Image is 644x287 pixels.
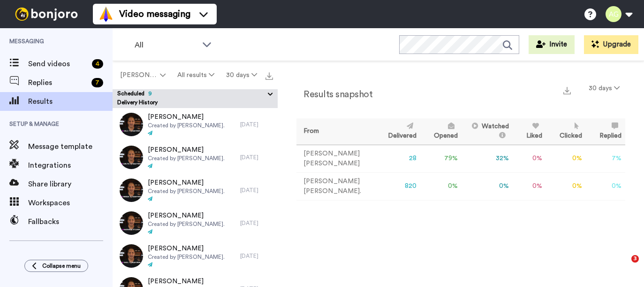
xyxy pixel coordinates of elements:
span: 3 [631,255,639,263]
span: Integrations [28,160,113,171]
img: export.svg [563,87,571,94]
th: From [296,118,375,145]
td: 79 % [420,145,462,172]
a: [PERSON_NAME]Created by [PERSON_NAME].[DATE] [113,174,278,207]
img: vm-color.svg [98,7,114,22]
td: 0 % [513,172,546,200]
span: [PERSON_NAME] [148,178,225,187]
div: [DATE] [240,121,273,128]
span: Workspaces [28,197,113,209]
th: Liked [513,118,546,145]
a: [PERSON_NAME]Created by [PERSON_NAME].[DATE] [113,108,278,141]
span: [PERSON_NAME] [148,211,225,220]
div: [DATE] [240,252,273,260]
div: [DATE] [240,219,273,227]
span: Replies [28,77,88,88]
a: [PERSON_NAME]Created by [PERSON_NAME].[DATE] [113,207,278,240]
button: Scheduled9 [117,89,278,100]
button: All results [172,67,220,84]
td: [PERSON_NAME] [PERSON_NAME]. [296,172,375,200]
button: [PERSON_NAME]. [114,67,172,84]
img: 5fae2956-7e7a-41a2-8048-523c563e3483-thumb.jpg [120,211,143,235]
img: export.svg [265,72,273,80]
td: 820 [375,172,421,200]
img: 47712d0d-4a60-4076-940c-5f6b6ac73442-thumb.jpg [120,244,143,268]
span: [PERSON_NAME] [148,145,225,155]
span: Fallbacks [28,216,113,227]
button: Export a summary of each team member’s results that match this filter now. [561,83,574,97]
span: Share library [28,178,113,190]
img: bj-logo-header-white.svg [11,8,82,21]
td: 28 [375,145,421,172]
div: [DATE] [240,186,273,194]
td: 0 % [513,145,546,172]
button: 30 days [220,67,263,84]
img: 57f6d62d-b94f-4c93-88ec-33788e96394a-thumb.jpg [120,113,143,136]
button: Collapse menu [24,260,88,272]
div: 4 [92,59,103,69]
img: b39175fa-8c96-4b80-a1a2-ac131d36505f-thumb.jpg [120,178,143,202]
td: 0 % [462,172,513,200]
div: Delivery History [113,99,278,108]
td: 0 % [420,172,462,200]
span: [PERSON_NAME]. [120,70,158,80]
span: Video messaging [119,8,190,21]
h2: Results snapshot [296,89,372,100]
span: Collapse menu [42,262,81,270]
button: 30 days [583,80,625,97]
span: Created by [PERSON_NAME]. [148,122,225,129]
span: [PERSON_NAME] [148,277,225,286]
img: 92049451-8791-491d-90c0-9b2db8649161-thumb.jpg [120,146,143,169]
span: Created by [PERSON_NAME]. [148,187,225,195]
span: Created by [PERSON_NAME]. [148,253,225,261]
a: [PERSON_NAME]Created by [PERSON_NAME].[DATE] [113,141,278,174]
span: Message template [28,141,113,152]
span: All [135,39,197,51]
th: Clicked [546,118,586,145]
a: [PERSON_NAME]Created by [PERSON_NAME].[DATE] [113,240,278,272]
td: 32 % [462,145,513,172]
th: Opened [420,118,462,145]
button: Upgrade [584,35,638,54]
span: Created by [PERSON_NAME]. [148,220,225,228]
td: [PERSON_NAME] [PERSON_NAME] [296,145,375,172]
td: 7 % [586,145,625,172]
button: Export all results that match these filters now. [263,68,276,82]
iframe: Intercom live chat [612,255,635,278]
th: Watched [462,118,513,145]
div: [DATE] [240,154,273,161]
td: 0 % [546,145,586,172]
span: 9 [144,91,152,96]
span: [PERSON_NAME] [148,112,225,122]
td: 0 % [586,172,625,200]
span: Created by [PERSON_NAME]. [148,155,225,162]
span: Results [28,96,113,107]
th: Delivered [375,118,421,145]
span: Send videos [28,58,88,70]
th: Replied [586,118,625,145]
td: 0 % [546,172,586,200]
button: Invite [529,35,575,54]
span: Scheduled [117,91,152,96]
span: [PERSON_NAME] [148,244,225,253]
div: 7 [91,78,103,87]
